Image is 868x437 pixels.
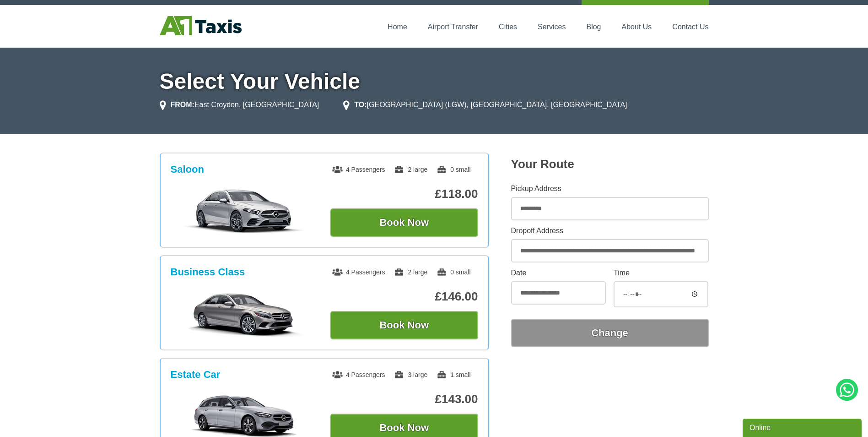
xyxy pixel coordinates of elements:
a: Airport Transfer [428,23,478,31]
h3: Business Class [171,266,245,278]
a: Home [388,23,407,31]
img: A1 Taxis St Albans LTD [160,16,242,35]
h3: Estate Car [171,369,221,381]
h3: Saloon [171,164,204,175]
button: Book Now [330,311,478,339]
span: 2 large [394,268,427,276]
span: 4 Passengers [332,268,385,276]
strong: FROM: [171,101,194,109]
span: 3 large [394,371,427,378]
label: Time [614,269,708,277]
span: 4 Passengers [332,371,385,378]
label: Date [511,269,606,277]
h2: Your Route [511,157,709,171]
label: Pickup Address [511,185,709,192]
span: 4 Passengers [332,166,385,173]
img: Business Class [175,291,313,337]
span: 0 small [437,268,470,276]
button: Book Now [330,208,478,237]
p: £143.00 [330,392,478,406]
span: 2 large [394,166,427,173]
a: Contact Us [672,23,708,31]
li: East Croydon, [GEOGRAPHIC_DATA] [160,99,319,110]
span: 1 small [437,371,470,378]
li: [GEOGRAPHIC_DATA] (LGW), [GEOGRAPHIC_DATA], [GEOGRAPHIC_DATA] [343,99,627,110]
a: Cities [499,23,517,31]
strong: TO: [354,101,367,109]
iframe: chat widget [743,417,863,437]
span: 0 small [437,166,470,173]
img: Saloon [175,188,313,234]
p: £118.00 [330,187,478,201]
label: Dropoff Address [511,227,709,235]
a: Blog [586,23,601,31]
p: £146.00 [330,290,478,304]
h1: Select Your Vehicle [160,71,709,93]
button: Change [511,319,709,347]
a: About Us [622,23,652,31]
a: Services [538,23,566,31]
